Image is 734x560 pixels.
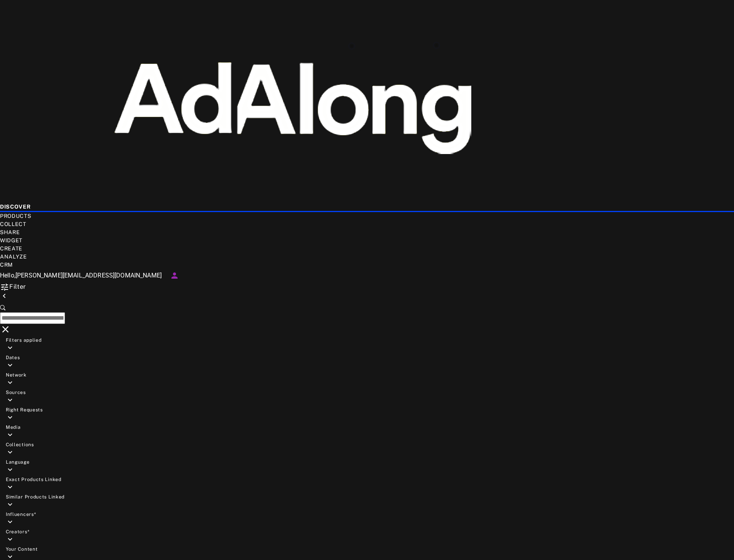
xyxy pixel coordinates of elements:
i: keyboard_arrow_down [6,535,14,544]
iframe: Chat Widget [695,523,734,560]
i: keyboard_arrow_down [6,344,14,352]
span: Filters applied [6,337,42,343]
span: Language [6,459,30,465]
span: Network [6,372,27,378]
span: Creators* [6,529,29,534]
span: Media [6,425,21,430]
i: keyboard_arrow_down [6,448,14,457]
span: Filter [9,283,26,290]
span: Your Content [6,546,38,552]
i: keyboard_arrow_down [6,361,14,370]
i: keyboard_arrow_down [6,500,14,509]
i: keyboard_arrow_down [6,483,14,491]
span: Sources [6,390,26,395]
span: Similar Products Linked [6,494,65,500]
i: keyboard_arrow_down [6,518,14,526]
i: keyboard_arrow_down [6,431,14,439]
i: keyboard_arrow_down [6,466,14,474]
span: Influencers* [6,512,36,517]
i: keyboard_arrow_down [6,396,14,404]
span: Dates [6,355,20,360]
span: Exact Products Linked [6,477,62,482]
span: Collections [6,442,34,447]
button: Account settings [168,269,181,282]
span: Right Requests [6,407,43,413]
i: keyboard_arrow_down [6,378,14,387]
i: keyboard_arrow_down [6,413,14,422]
